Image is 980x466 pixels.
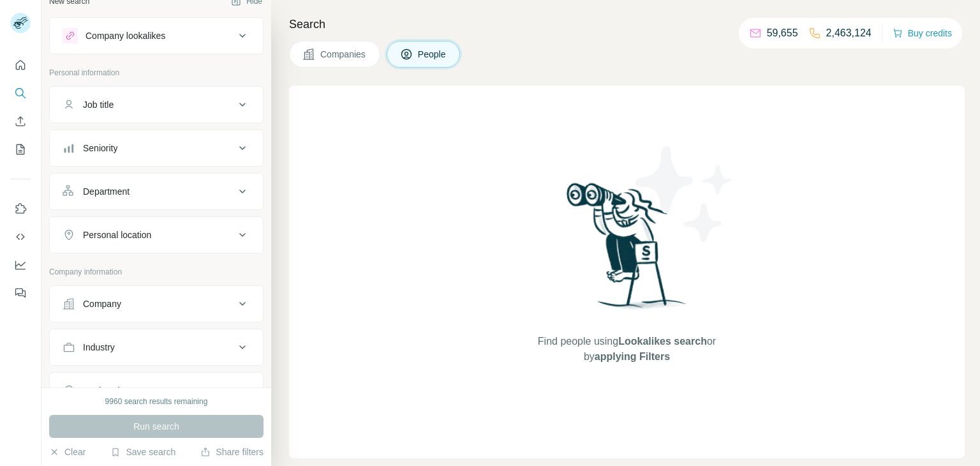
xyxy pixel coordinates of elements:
button: Enrich CSV [10,110,31,133]
button: Save search [110,446,175,458]
img: Surfe Illustration - Woman searching with binoculars [561,179,694,322]
button: Quick start [10,54,31,77]
span: applying Filters [595,351,670,362]
div: Department [83,185,130,198]
button: Clear [49,446,85,458]
button: Use Surfe on LinkedIn [10,197,31,220]
h4: Search [289,15,965,33]
span: Lookalikes search [618,336,707,347]
button: My lists [10,138,31,161]
button: Industry [50,332,263,363]
div: Industry [83,341,115,354]
button: Company lookalikes [50,20,263,51]
button: Department [50,176,263,207]
p: 2,463,124 [826,26,872,41]
span: Find people using or by [524,334,729,365]
p: Personal information [49,67,264,79]
div: 9960 search results remaining [105,396,208,407]
button: Buy credits [893,24,952,42]
button: Seniority [50,133,263,163]
span: People [418,48,447,61]
div: Seniority [83,142,117,154]
img: Surfe Illustration - Stars [627,137,742,252]
button: Use Surfe API [10,225,31,248]
button: Search [10,82,31,105]
button: Company [50,289,263,319]
span: Companies [320,48,367,61]
p: 59,655 [767,26,798,41]
div: HQ location [83,384,130,397]
button: Share filters [200,446,264,458]
div: Job title [83,98,114,111]
button: Personal location [50,220,263,250]
button: Dashboard [10,253,31,276]
p: Company information [49,266,264,278]
button: Job title [50,89,263,120]
div: Company lookalikes [85,29,165,42]
div: Personal location [83,229,151,241]
div: Company [83,297,121,310]
button: Feedback [10,282,31,304]
button: HQ location [50,375,263,406]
